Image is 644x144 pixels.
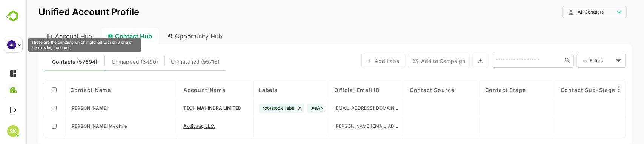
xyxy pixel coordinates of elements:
span: XeAN [285,105,297,111]
span: Contact Source [383,87,428,93]
span: Sabine M√∂hrle [44,123,101,129]
div: XeAN [281,104,306,113]
div: Filters [563,53,599,69]
div: All Contacts [541,9,588,15]
button: Logout [8,105,18,115]
div: AI [7,40,16,49]
div: Opportunity Hub [135,28,203,44]
span: Contacts (57694) [26,57,71,67]
div: SK [7,125,19,137]
span: Contact Name [44,87,85,93]
span: sabine.moehrle@addivant.com [308,123,372,129]
p: Unified Account Profile [12,8,113,17]
span: These are the contacts which matched with multiple existing accounts [86,57,132,67]
img: BambooboxLogoMark.f1c84d78b4c51b1a7b5f700c9845e183.svg [4,9,23,23]
div: Contact Hub [75,28,132,44]
span: ravindra.mathur@techmahindra.com [308,105,372,111]
span: These are the contacts which did not match with any of the existing accounts [145,57,194,67]
span: Contact Stage [459,87,500,93]
span: Account Name [157,87,199,93]
div: Account Hub [12,28,72,44]
span: rootstock_label [236,105,269,111]
span: All Contacts [551,9,577,15]
button: Add Label [335,54,379,68]
span: TECH MAHINDRA LIMITED [157,105,215,111]
span: Ravindra Mathur [44,105,81,111]
span: Addivant, LLC. [157,123,189,129]
span: Official Email ID [308,87,354,93]
button: Export the selected data as CSV [446,54,462,68]
div: All Contacts [536,5,600,20]
span: Contact Sub-Stage [534,87,589,93]
div: Filters [563,57,587,64]
button: Add to Campaign [381,54,444,68]
div: rootstock_label [232,104,278,113]
span: Labels [232,87,251,93]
